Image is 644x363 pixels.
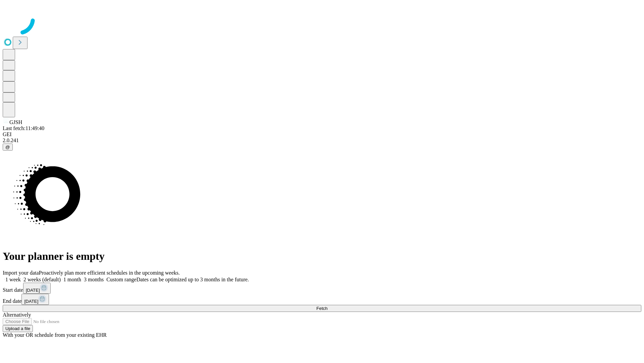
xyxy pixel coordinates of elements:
[3,312,31,318] span: Alternatively
[3,270,39,276] span: Import your data
[63,277,81,282] span: 1 month
[3,332,107,338] span: With your OR schedule from your existing EHR
[84,277,104,282] span: 3 months
[23,277,61,282] span: 2 weeks (default)
[3,144,13,151] button: @
[3,131,641,137] div: GEI
[24,299,38,304] span: [DATE]
[9,119,22,125] span: GJSH
[26,288,40,293] span: [DATE]
[3,125,44,131] span: Last fetch: 11:49:40
[3,325,33,332] button: Upload a file
[5,145,10,150] span: @
[3,305,641,312] button: Fetch
[5,277,21,282] span: 1 week
[3,137,641,144] div: 2.0.241
[3,250,641,263] h1: Your planner is empty
[3,283,641,294] div: Start date
[21,294,49,305] button: [DATE]
[316,306,327,311] span: Fetch
[23,283,51,294] button: [DATE]
[3,294,641,305] div: End date
[137,277,249,282] span: Dates can be optimized up to 3 months in the future.
[39,270,180,276] span: Proactively plan more efficient schedules in the upcoming weeks.
[106,277,136,282] span: Custom range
